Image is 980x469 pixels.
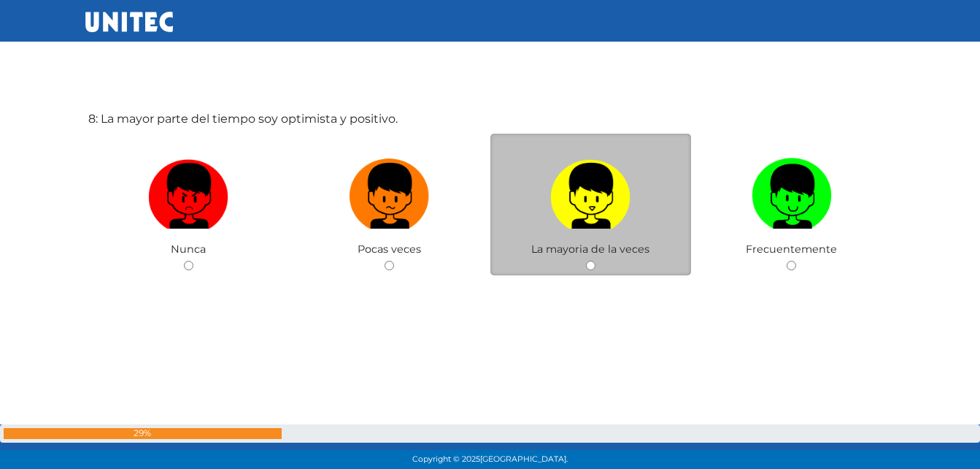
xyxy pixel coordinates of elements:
img: La mayoria de la veces [550,153,630,229]
div: 29% [4,428,282,439]
span: Frecuentemente [746,243,837,256]
span: Nunca [171,243,206,256]
span: Pocas veces [358,243,421,256]
img: Frecuentemente [752,153,832,229]
img: Pocas veces [350,153,430,229]
img: Nunca [148,153,228,229]
span: [GEOGRAPHIC_DATA]. [480,454,568,464]
span: La mayoria de la veces [531,243,649,256]
label: 8: La mayor parte del tiempo soy optimista y positivo. [88,110,398,128]
img: UNITEC [85,12,173,32]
